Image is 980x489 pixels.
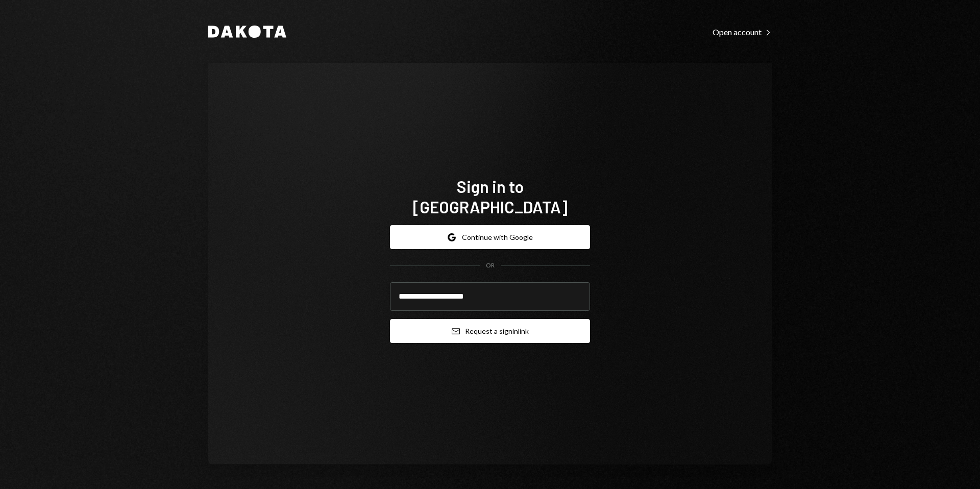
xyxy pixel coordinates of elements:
[390,225,590,249] button: Continue with Google
[713,26,772,37] a: Open account
[713,27,772,37] div: Open account
[390,176,590,217] h1: Sign in to [GEOGRAPHIC_DATA]
[390,319,590,343] button: Request a signinlink
[486,261,495,270] div: OR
